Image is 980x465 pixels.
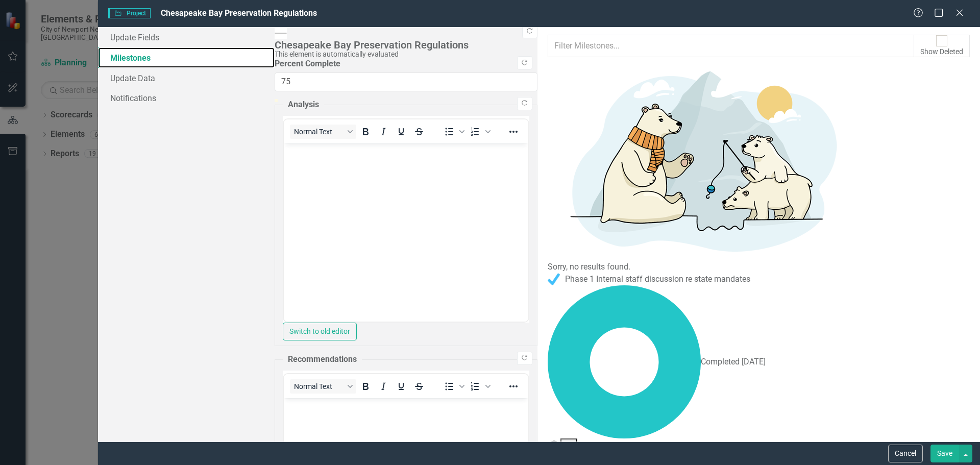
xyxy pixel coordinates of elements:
[440,125,466,139] div: Bullet list
[98,88,275,108] a: Notifications
[505,125,522,139] button: Reveal or hide additional toolbar items
[290,379,356,394] button: Block Normal Text
[410,125,428,139] button: Strikethrough
[275,51,532,58] div: This element is automatically evaluated
[357,379,374,394] button: Bold
[283,99,324,111] legend: Analysis
[930,445,959,462] button: Save
[275,27,287,39] img: Not Started
[294,382,344,390] span: Normal Text
[375,379,392,394] button: Italic
[393,379,410,394] button: Underline
[467,125,492,139] div: Numbered list
[565,274,750,285] div: Phase 1 Internal staff discussion re state mandates
[393,125,410,139] button: Underline
[440,379,466,394] div: Bullet list
[375,125,392,139] button: Italic
[294,128,344,136] span: Normal Text
[548,273,560,285] img: Completed
[98,27,275,47] a: Update Fields
[283,354,362,365] legend: Recommendations
[410,379,428,394] button: Strikethrough
[161,8,317,18] span: Chesapeake Bay Preservation Regulations
[98,68,275,88] a: Update Data
[283,323,357,340] button: Switch to old editor
[275,39,532,51] div: Chesapeake Bay Preservation Regulations
[920,46,963,57] div: Show Deleted
[108,8,151,18] span: Project
[467,379,492,394] div: Numbered list
[548,35,914,57] input: Filter Milestones...
[98,47,275,68] a: Milestones
[275,58,537,70] label: Percent Complete
[505,379,522,394] button: Reveal or hide additional toolbar items
[548,57,854,261] img: No results found
[290,125,356,139] button: Block Normal Text
[284,143,528,322] iframe: Rich Text Area
[888,445,923,462] button: Cancel
[701,356,766,368] div: Completed [DATE]
[357,125,374,139] button: Bold
[548,261,970,273] div: Sorry, no results found.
